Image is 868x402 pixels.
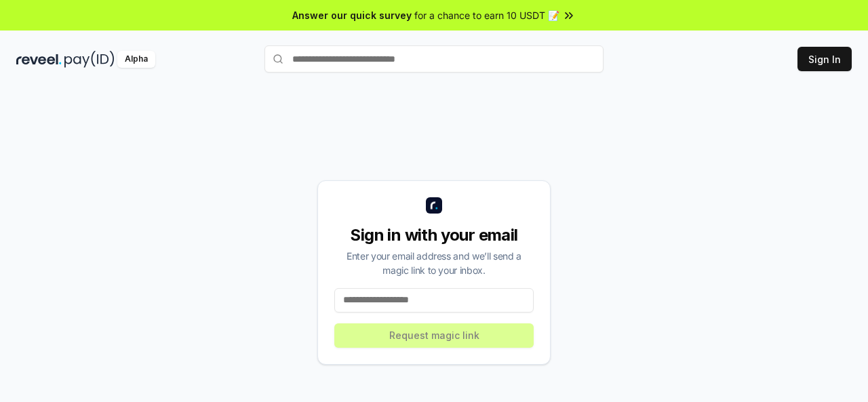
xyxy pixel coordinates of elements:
div: Alpha [117,51,155,68]
img: pay_id [64,51,115,68]
div: Sign in with your email [334,224,534,246]
img: reveel_dark [16,51,62,68]
span: Answer our quick survey [292,8,412,22]
button: Sign In [797,47,852,71]
span: for a chance to earn 10 USDT 📝 [414,8,559,22]
img: logo_small [426,197,442,214]
div: Enter your email address and we’ll send a magic link to your inbox. [334,249,534,277]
